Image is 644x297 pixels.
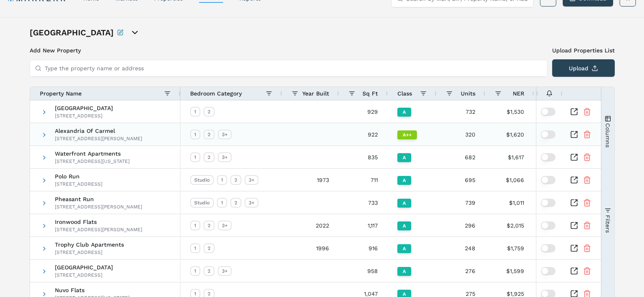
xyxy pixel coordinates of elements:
[55,128,142,134] span: Alexandria Of Carmel
[55,135,142,142] div: [STREET_ADDRESS][PERSON_NAME]
[230,198,241,208] div: 2
[190,152,200,162] div: 1
[339,191,388,214] div: 733
[190,90,242,97] span: Bedroom Category
[190,130,200,139] div: 1
[397,153,411,162] div: A
[282,237,339,259] div: 1996
[583,153,591,161] button: Remove Property From Portfolio
[485,260,534,282] div: $1,599
[245,175,258,185] div: 3+
[604,215,611,232] span: Filters
[218,266,232,276] div: 3+
[570,199,578,207] a: Inspect Comparable
[397,267,411,276] div: A
[583,267,591,275] button: Remove Property From Portfolio
[583,221,591,230] button: Remove Property From Portfolio
[55,196,142,202] span: Pheasant Run
[397,130,417,139] div: A++
[55,113,113,119] div: [STREET_ADDRESS]
[55,151,130,156] span: Waterfront Apartments
[534,123,591,145] div: $1.80
[397,176,411,185] div: A
[204,107,215,117] div: 2
[55,272,113,278] div: [STREET_ADDRESS]
[436,237,485,259] div: 248
[570,267,578,275] a: Inspect Comparable
[302,90,329,97] span: Year Built
[583,176,591,184] button: Remove Property From Portfolio
[485,100,534,123] div: $1,530
[55,105,113,111] span: [GEOGRAPHIC_DATA]
[339,123,388,145] div: 922
[570,221,578,230] a: Inspect Comparable
[217,175,227,185] div: 1
[204,130,215,139] div: 2
[190,175,214,185] div: Studio
[461,90,475,97] span: Units
[534,237,591,259] div: $1.94
[583,130,591,139] button: Remove Property From Portfolio
[245,198,258,208] div: 3+
[534,169,591,191] div: $1.55
[55,181,102,187] div: [STREET_ADDRESS]
[217,198,227,208] div: 1
[485,123,534,145] div: $1,620
[485,191,534,214] div: $1,011
[339,100,388,123] div: 929
[436,191,485,214] div: 739
[117,27,124,38] button: Rename this portfolio
[362,90,378,97] span: Sq Ft
[339,237,388,259] div: 916
[55,264,113,270] span: [GEOGRAPHIC_DATA]
[190,243,200,253] div: 1
[436,169,485,191] div: 695
[397,108,411,117] div: A
[534,146,591,168] div: $1.98
[204,221,215,230] div: 2
[485,237,534,259] div: $1,759
[570,244,578,252] a: Inspect Comparable
[485,146,534,168] div: $1,617
[230,175,241,185] div: 2
[55,242,124,247] span: Trophy Club Apartments
[339,169,388,191] div: 711
[583,108,591,116] button: Remove Property From Portfolio
[55,173,102,179] span: Polo Run
[55,287,130,293] span: Nuvo Flats
[204,152,215,162] div: 2
[30,27,114,38] h1: [GEOGRAPHIC_DATA]
[485,169,534,191] div: $1,066
[339,260,388,282] div: 958
[534,260,591,282] div: $1.69
[190,266,200,276] div: 1
[40,90,82,97] span: Property Name
[55,249,124,256] div: [STREET_ADDRESS]
[436,214,485,236] div: 296
[604,123,611,147] span: Columns
[513,90,524,97] span: NER
[570,108,578,116] a: Inspect Comparable
[583,244,591,252] button: Remove Property From Portfolio
[30,46,547,54] h3: Add New Property
[130,28,140,37] button: open portfolio options
[534,214,591,236] div: $1.84
[397,90,412,97] span: Class
[45,60,542,76] input: Type the property name or address
[190,221,200,230] div: 1
[190,198,214,208] div: Studio
[534,100,591,123] div: $1.66
[534,191,591,214] div: $1.43
[397,221,411,230] div: A
[282,214,339,236] div: 2022
[339,146,388,168] div: 835
[397,244,411,253] div: A
[552,46,615,54] label: Upload Properties List
[570,153,578,161] a: Inspect Comparable
[282,169,339,191] div: 1973
[55,219,142,225] span: Ironwood Flats
[55,204,142,210] div: [STREET_ADDRESS][PERSON_NAME]
[485,214,534,236] div: $2,015
[583,199,591,207] button: Remove Property From Portfolio
[436,146,485,168] div: 682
